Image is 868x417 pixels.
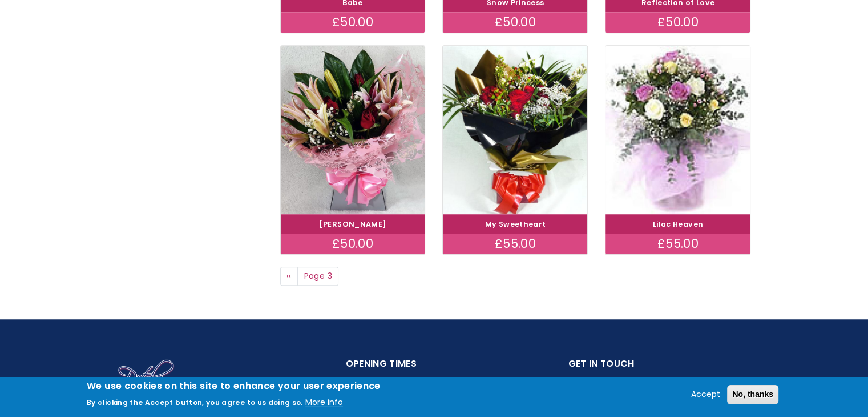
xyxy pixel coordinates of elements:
a: My Sweetheart [485,219,546,229]
div: £50.00 [281,12,425,33]
p: By clicking the Accept button, you agree to us doing so. [87,398,303,407]
button: More info [305,396,343,410]
nav: Page navigation [280,267,751,286]
img: Home [118,359,175,398]
img: Lily Rose Bouquet [281,46,425,214]
div: £55.00 [443,234,587,254]
h2: Get in touch [568,356,745,379]
div: £50.00 [605,12,750,33]
h2: Opening Times [346,356,523,379]
img: My Sweetheart [443,46,587,214]
div: £50.00 [443,12,587,33]
a: [PERSON_NAME] [319,219,387,229]
button: No, thanks [727,385,778,404]
button: Accept [687,388,725,402]
img: Lilac Heaven [605,46,750,214]
span: Page 3 [297,267,338,286]
a: Lilac Heaven [653,219,703,229]
h2: We use cookies on this site to enhance your user experience [87,380,381,392]
div: £50.00 [281,234,425,254]
div: £55.00 [605,234,750,254]
span: ‹‹ [286,270,292,282]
